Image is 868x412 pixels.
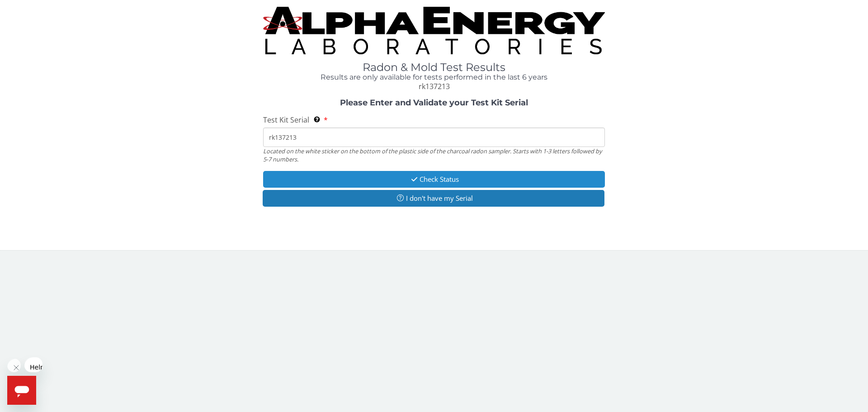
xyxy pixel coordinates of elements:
h4: Results are only available for tests performed in the last 6 years [263,73,605,81]
span: rk137213 [419,81,450,91]
button: Check Status [263,171,605,188]
span: Test Kit Serial [263,115,309,125]
strong: Please Enter and Validate your Test Kit Serial [340,98,528,108]
button: I don't have my Serial [263,190,604,207]
h1: Radon & Mold Test Results [263,62,605,73]
iframe: Close message [7,359,21,372]
span: Help [5,6,20,14]
div: Located on the white sticker on the bottom of the plastic side of the charcoal radon sampler. Sta... [263,147,605,164]
iframe: Message from company [24,357,42,372]
img: TightCrop.jpg [263,7,605,54]
iframe: Button to launch messaging window [7,376,36,405]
